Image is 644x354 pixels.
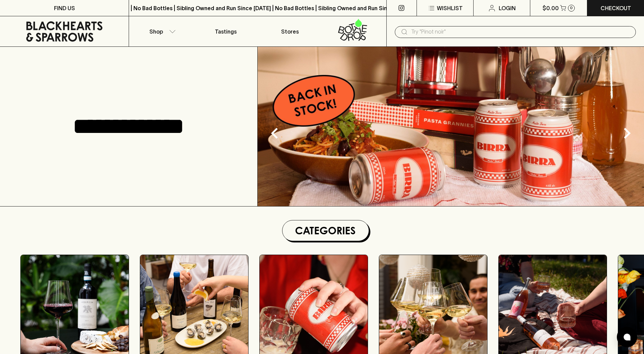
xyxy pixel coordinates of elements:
[285,223,366,238] h1: Categories
[613,120,641,147] button: Next
[258,16,322,46] a: Stores
[624,334,630,340] img: bubble-icon
[129,16,193,46] button: Shop
[601,4,631,12] p: Checkout
[281,27,299,36] p: Stores
[570,6,573,10] p: 0
[261,120,288,147] button: Previous
[258,47,644,206] img: optimise
[149,27,163,36] p: Shop
[215,27,237,36] p: Tastings
[437,4,463,12] p: Wishlist
[194,16,258,46] a: Tastings
[499,4,516,12] p: Login
[411,26,630,37] input: Try "Pinot noir"
[542,4,559,12] p: $0.00
[54,4,75,12] p: FIND US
